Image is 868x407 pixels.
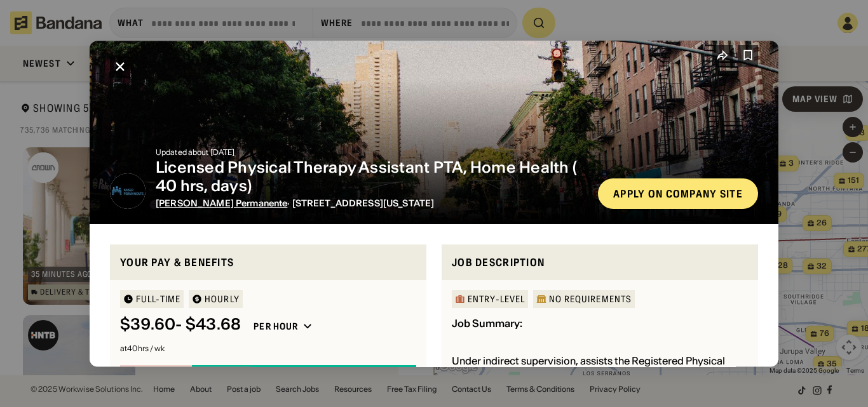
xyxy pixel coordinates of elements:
[205,295,240,304] div: HOURLY
[120,316,241,334] div: $ 39.60 - $43.68
[156,159,588,196] div: Licensed Physical Therapy Assistant PTA, Home Health ( 40 hrs, days)
[613,188,743,198] div: Apply on company site
[156,197,588,208] div: · [STREET_ADDRESS][US_STATE]
[136,295,180,304] div: Full-time
[156,197,287,208] a: [PERSON_NAME] Permanente
[549,295,632,304] div: No Requirements
[254,321,298,332] div: Per hour
[120,254,416,270] div: Your pay & benefits
[156,149,588,156] div: Updated about [DATE]
[468,295,525,304] div: Entry-Level
[452,317,522,330] b: Job Summary:
[120,345,416,352] div: at 40 hrs / wk
[598,178,758,208] a: Apply on company site
[452,254,748,270] div: Job Description
[110,173,146,208] img: Kaiser Permanente logo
